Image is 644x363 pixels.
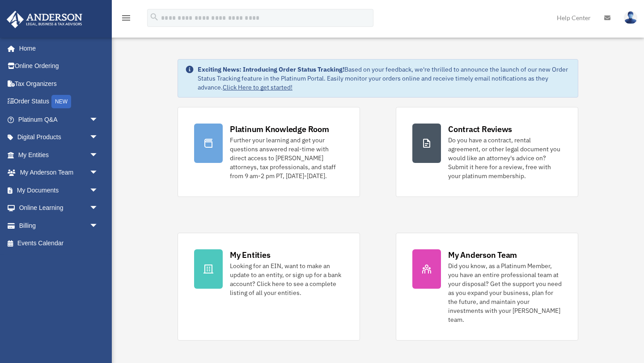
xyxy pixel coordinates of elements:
a: Click Here to get started! [223,83,292,91]
a: Online Ordering [6,57,112,75]
a: My Entitiesarrow_drop_down [6,146,112,164]
a: Home [6,39,107,57]
div: NEW [51,95,71,108]
i: menu [121,13,131,23]
img: Anderson Advisors Platinum Portal [4,11,85,28]
span: arrow_drop_down [89,128,107,147]
span: arrow_drop_down [89,111,107,129]
a: Tax Organizers [6,75,112,93]
div: My Anderson Team [448,249,517,261]
div: Further your learning and get your questions answered real-time with direct access to [PERSON_NAM... [230,136,343,180]
div: Did you know, as a Platinum Member, you have an entire professional team at your disposal? Get th... [448,261,562,324]
a: Digital Productsarrow_drop_down [6,128,112,146]
a: Online Learningarrow_drop_down [6,199,112,217]
img: User Pic [624,11,637,24]
a: Platinum Q&Aarrow_drop_down [6,111,112,128]
a: My Documentsarrow_drop_down [6,181,112,199]
div: Platinum Knowledge Room [230,124,329,135]
a: Platinum Knowledge Room Further your learning and get your questions answered real-time with dire... [178,107,360,197]
span: arrow_drop_down [89,146,107,164]
a: Contract Reviews Do you have a contract, rental agreement, or other legal document you would like... [396,107,578,197]
span: arrow_drop_down [89,181,107,200]
div: Based on your feedback, we're thrilled to announce the launch of our new Order Status Tracking fe... [198,65,571,92]
div: Looking for an EIN, want to make an update to an entity, or sign up for a bank account? Click her... [230,261,343,297]
span: arrow_drop_down [89,217,107,235]
a: My Anderson Teamarrow_drop_down [6,164,112,182]
span: arrow_drop_down [89,164,107,182]
div: My Entities [230,249,270,261]
a: Billingarrow_drop_down [6,217,112,235]
a: Events Calendar [6,235,112,252]
div: Contract Reviews [448,124,512,135]
strong: Exciting News: Introducing Order Status Tracking! [198,65,344,73]
div: Do you have a contract, rental agreement, or other legal document you would like an attorney's ad... [448,136,562,180]
a: My Anderson Team Did you know, as a Platinum Member, you have an entire professional team at your... [396,233,578,341]
i: search [149,12,159,22]
a: menu [121,16,131,23]
a: My Entities Looking for an EIN, want to make an update to an entity, or sign up for a bank accoun... [178,233,360,341]
a: Order StatusNEW [6,93,112,111]
span: arrow_drop_down [89,199,107,218]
